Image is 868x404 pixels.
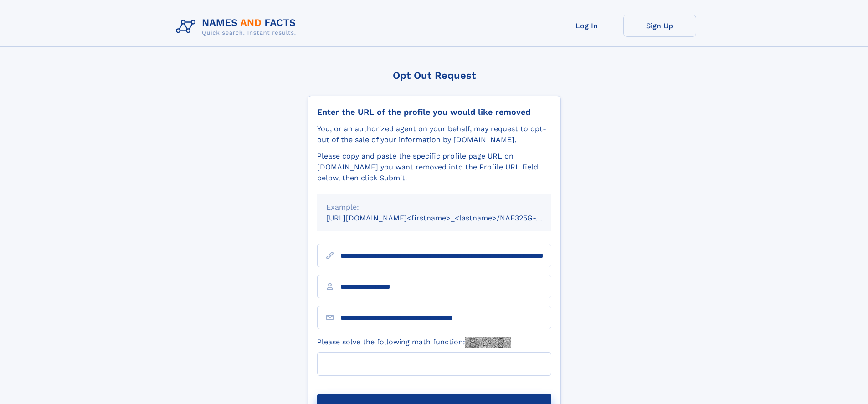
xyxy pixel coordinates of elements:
[550,15,623,37] a: Log In
[317,107,551,117] div: Enter the URL of the profile you would like removed
[172,15,303,39] img: Logo Names and Facts
[326,214,569,222] small: [URL][DOMAIN_NAME]<firstname>_<lastname>/NAF325G-xxxxxxxx
[317,151,551,184] div: Please copy and paste the specific profile page URL on [DOMAIN_NAME] you want removed into the Pr...
[326,202,542,213] div: Example:
[317,337,511,348] label: Please solve the following math function:
[308,70,561,81] div: Opt Out Request
[317,123,551,145] div: You, or an authorized agent on your behalf, may request to opt-out of the sale of your informatio...
[623,15,696,37] a: Sign Up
